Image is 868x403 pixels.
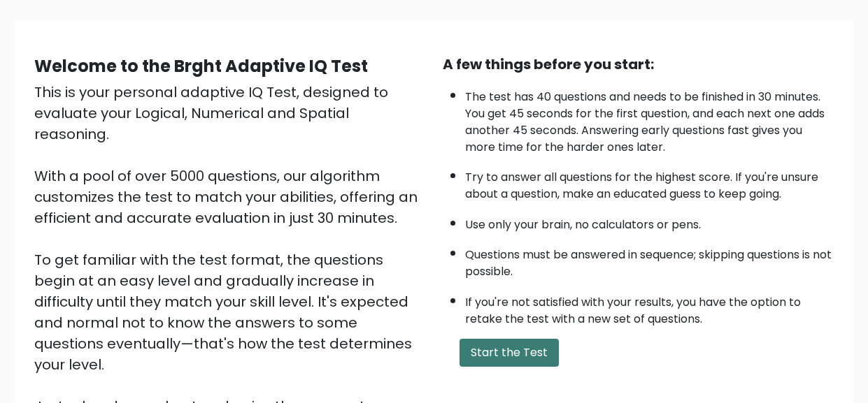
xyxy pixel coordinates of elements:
li: Try to answer all questions for the highest score. If you're unsure about a question, make an edu... [465,162,834,203]
li: The test has 40 questions and needs to be finished in 30 minutes. You get 45 seconds for the firs... [465,82,834,156]
li: Questions must be answered in sequence; skipping questions is not possible. [465,240,834,280]
button: Start the Test [460,339,559,367]
b: Welcome to the Brght Adaptive IQ Test [34,54,368,78]
div: A few things before you start: [443,54,834,75]
li: If you're not satisfied with your results, you have the option to retake the test with a new set ... [465,287,834,328]
li: Use only your brain, no calculators or pens. [465,210,834,233]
